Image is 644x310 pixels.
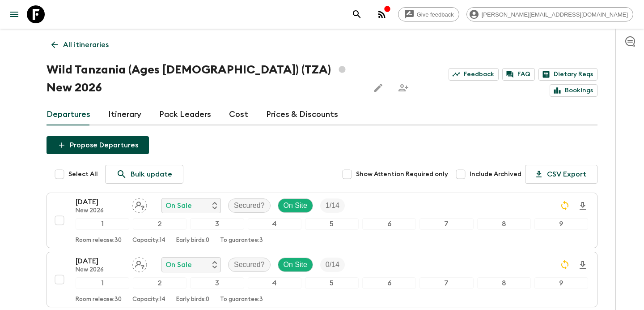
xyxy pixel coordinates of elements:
p: All itineraries [63,39,109,50]
p: Capacity: 14 [132,296,165,303]
button: menu [5,5,23,23]
a: Itinerary [108,104,141,125]
div: 5 [305,218,359,230]
span: Assign pack leader [132,201,147,208]
p: Early birds: 0 [176,237,209,244]
div: 7 [419,218,473,230]
div: 6 [362,218,416,230]
a: Cost [229,104,248,125]
a: Give feedback [398,7,459,22]
a: Feedback [449,68,499,81]
a: All itineraries [47,36,114,54]
svg: Download Onboarding [577,260,588,271]
a: Bulk update [105,165,183,184]
span: [PERSON_NAME][EMAIL_ADDRESS][DOMAIN_NAME] [477,11,633,18]
p: [DATE] [76,256,125,267]
span: Select All [68,170,98,179]
span: Show Attention Required only [356,170,448,179]
button: search adventures [348,5,366,23]
svg: Sync Required - Changes detected [559,259,570,270]
button: [DATE]New 2026Assign pack leaderOn SaleSecured?On SiteTrip Fill123456789Room release:30Capacity:1... [47,252,597,307]
p: On Sale [165,259,192,270]
div: 9 [534,277,588,289]
div: 1 [76,218,129,230]
div: 6 [362,277,416,289]
p: 1 / 14 [326,200,339,211]
p: On Site [284,200,307,211]
p: To guarantee: 3 [220,237,263,244]
div: Trip Fill [320,258,345,272]
p: New 2026 [76,207,125,215]
button: [DATE]New 2026Assign pack leaderOn SaleSecured?On SiteTrip Fill123456789Room release:30Capacity:1... [47,193,597,248]
div: 1 [76,277,129,289]
div: On Site [278,198,313,213]
svg: Sync Required - Changes detected [559,200,570,211]
p: 0 / 14 [326,259,339,270]
div: Secured? [228,198,271,213]
a: Dietary Reqs [538,68,597,81]
p: Capacity: 14 [132,237,165,244]
div: 7 [419,277,473,289]
a: Bookings [550,84,597,97]
p: New 2026 [76,267,125,274]
p: [DATE] [76,197,125,207]
button: Edit this itinerary [369,79,387,97]
p: Room release: 30 [76,237,122,244]
h1: Wild Tanzania (Ages [DEMOGRAPHIC_DATA]) (TZA) New 2026 [47,61,362,97]
a: Prices & Discounts [266,104,338,125]
p: On Sale [165,200,192,211]
div: 4 [248,277,301,289]
div: 4 [248,218,301,230]
div: On Site [278,258,313,272]
div: 2 [133,218,186,230]
div: 8 [477,218,531,230]
a: FAQ [502,68,535,81]
div: 8 [477,277,531,289]
svg: Download Onboarding [577,201,588,211]
div: 3 [190,218,244,230]
p: Secured? [234,259,265,270]
div: [PERSON_NAME][EMAIL_ADDRESS][DOMAIN_NAME] [466,7,633,22]
p: On Site [284,259,307,270]
a: Departures [47,104,90,125]
span: Include Archived [470,170,521,179]
span: Share this itinerary [394,79,412,97]
div: 5 [305,277,359,289]
div: 2 [133,277,186,289]
p: To guarantee: 3 [220,296,263,303]
div: Secured? [228,258,271,272]
div: Trip Fill [320,198,345,213]
span: Assign pack leader [132,260,147,267]
p: Secured? [234,200,265,211]
p: Room release: 30 [76,296,122,303]
span: Give feedback [412,11,459,18]
p: Early birds: 0 [176,296,209,303]
a: Pack Leaders [159,104,211,125]
p: Bulk update [131,169,172,180]
button: Propose Departures [47,136,149,154]
button: CSV Export [525,165,597,184]
div: 3 [190,277,244,289]
div: 9 [534,218,588,230]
